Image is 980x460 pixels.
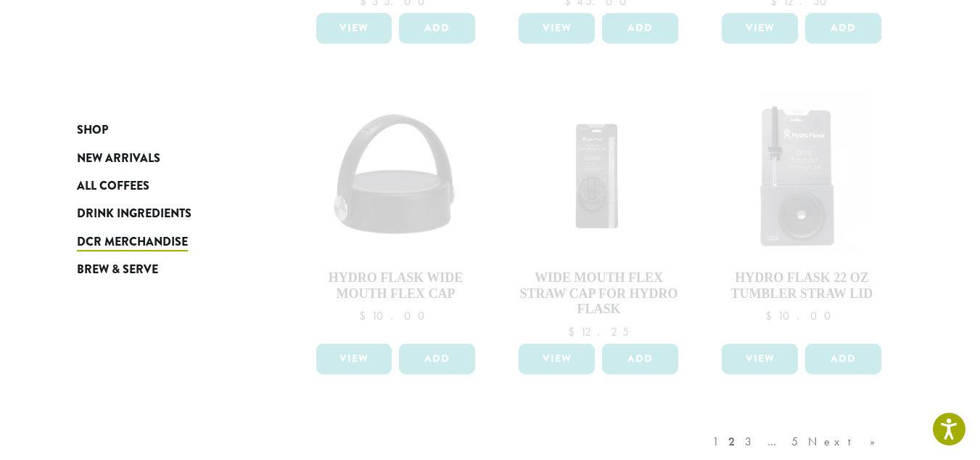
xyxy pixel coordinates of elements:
span: All Coffees [77,177,149,195]
a: All Coffees [77,172,251,200]
a: Shop [77,116,251,144]
a: Drink Ingredients [77,200,251,227]
span: Brew & Serve [77,261,158,279]
a: New Arrivals [77,144,251,172]
span: DCR Merchandise [77,233,188,251]
span: New Arrivals [77,150,160,168]
a: DCR Merchandise [77,228,251,256]
span: Shop [77,121,108,140]
span: Drink Ingredients [77,205,192,223]
a: Brew & Serve [77,256,251,283]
